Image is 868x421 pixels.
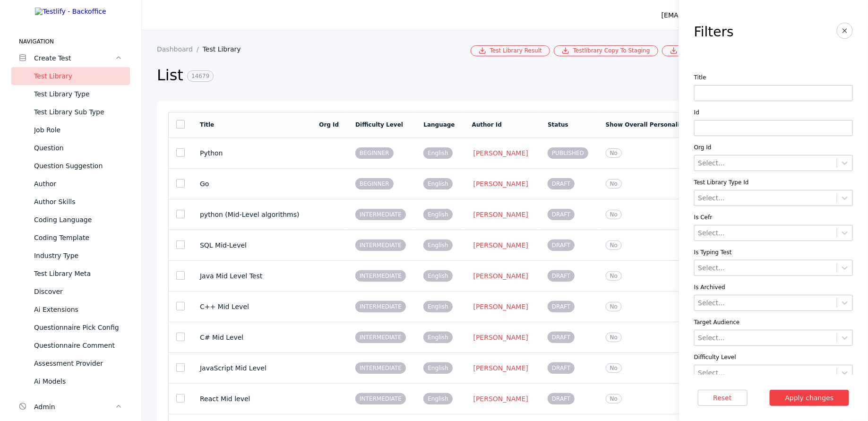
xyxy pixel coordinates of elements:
[694,249,853,256] label: Is Typing Test
[355,332,406,343] span: INTERMEDIATE
[662,9,832,21] div: [EMAIL_ADDRESS][PERSON_NAME][DOMAIN_NAME]
[423,209,452,220] span: English
[200,395,304,403] section: React Mid level
[11,121,130,139] a: Job Role
[11,157,130,175] a: Question Suggestion
[423,147,452,159] span: English
[319,121,339,128] a: Org Id
[157,45,203,53] a: Dashboard
[472,210,530,219] a: [PERSON_NAME]
[11,336,130,354] a: Questionnaire Comment
[34,52,115,64] div: Create Test
[472,395,530,403] a: [PERSON_NAME]
[11,67,130,85] a: Test Library
[11,247,130,265] a: Industry Type
[34,214,122,225] div: Coding Language
[694,214,853,221] label: Is Cefr
[662,45,744,56] a: Bulk Csv Download
[606,148,622,158] span: No
[200,334,304,341] section: C# Mid Level
[34,232,122,243] div: Coding Template
[606,121,706,128] a: Show Overall Personality Score
[355,147,394,159] span: BEGINNER
[355,121,403,128] a: Difficulty Level
[34,286,122,297] div: Discover
[11,38,130,45] label: Navigation
[554,45,658,56] a: Testlibrary Copy To Staging
[200,241,304,249] section: SQL Mid-Level
[11,175,130,193] a: Author
[34,70,122,82] div: Test Library
[548,121,568,128] a: Status
[355,301,406,312] span: INTERMEDIATE
[355,270,406,282] span: INTERMEDIATE
[34,250,122,261] div: Industry Type
[34,268,122,279] div: Test Library Meta
[11,211,130,229] a: Coding Language
[548,147,588,159] span: PUBLISHED
[11,229,130,247] a: Coding Template
[606,302,622,311] span: No
[355,240,406,251] span: INTERMEDIATE
[423,362,452,374] span: English
[34,196,122,207] div: Author Skills
[423,270,452,282] span: English
[423,393,452,404] span: English
[472,302,530,311] a: [PERSON_NAME]
[423,121,455,128] a: Language
[11,139,130,157] a: Question
[11,372,130,390] a: Ai Models
[694,318,853,326] label: Target Audience
[200,211,304,218] section: python (Mid-Level algorithms)
[694,353,853,361] label: Difficulty Level
[694,144,853,151] label: Org Id
[606,210,622,219] span: No
[187,70,214,82] span: 14679
[606,394,622,404] span: No
[34,178,122,189] div: Author
[203,45,249,53] a: Test Library
[200,149,304,157] section: Python
[694,284,853,291] label: Is Archived
[423,178,452,189] span: English
[200,303,304,310] section: C++ Mid Level
[606,179,622,189] span: No
[698,390,748,406] button: Reset
[472,333,530,342] a: [PERSON_NAME]
[34,340,122,351] div: Questionnaire Comment
[34,376,122,387] div: Ai Models
[548,178,575,189] span: DRAFT
[472,180,530,188] a: [PERSON_NAME]
[423,240,452,251] span: English
[355,209,406,220] span: INTERMEDIATE
[11,283,130,301] a: Discover
[200,180,304,188] section: Go
[770,390,850,406] button: Apply changes
[34,304,122,315] div: Ai Extensions
[472,121,502,128] a: Author Id
[11,103,130,121] a: Test Library Sub Type
[355,362,406,374] span: INTERMEDIATE
[34,142,122,154] div: Question
[34,160,122,172] div: Question Suggestion
[355,393,406,404] span: INTERMEDIATE
[472,149,530,157] a: [PERSON_NAME]
[11,85,130,103] a: Test Library Type
[694,109,853,116] label: Id
[606,241,622,250] span: No
[606,363,622,373] span: No
[34,358,122,369] div: Assessment Provider
[548,393,575,404] span: DRAFT
[11,265,130,283] a: Test Library Meta
[34,124,122,136] div: Job Role
[606,333,622,342] span: No
[34,88,122,100] div: Test Library Type
[11,354,130,372] a: Assessment Provider
[423,332,452,343] span: English
[11,318,130,336] a: Questionnaire Pick Config
[694,179,853,186] label: Test Library Type Id
[200,121,214,128] a: Title
[200,364,304,372] section: JavaScript Mid Level
[11,301,130,318] a: Ai Extensions
[355,178,394,189] span: BEGINNER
